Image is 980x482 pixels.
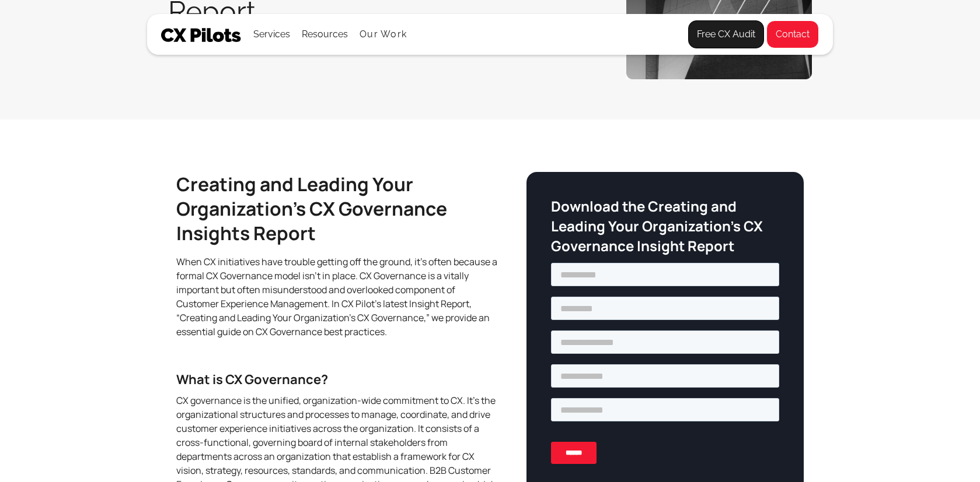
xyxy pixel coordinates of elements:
a: Our Work [360,29,407,40]
iframe: Form 2 [551,261,779,472]
div: Resources [302,26,348,43]
a: Free CX Audit [688,20,764,48]
a: Contact [766,20,819,48]
h3: Download the Creating and Leading Your Organization’s CX Governance Insight Report [551,196,779,256]
p: ‍ [176,348,498,362]
div: Services [253,26,290,43]
strong: Creating and Leading Your Organization’s CX Governance Insights Report [176,171,447,246]
div: Resources [302,15,348,54]
h4: What is CX Governance? [176,371,498,388]
div: Services [253,15,290,54]
p: When CX initiatives have trouble getting off the ground, it’s often because a formal CX Governanc... [176,255,498,339]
